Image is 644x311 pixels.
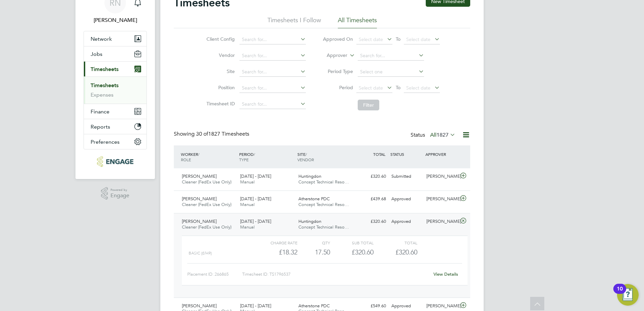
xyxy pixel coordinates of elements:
span: [DATE] - [DATE] [240,303,271,309]
div: [PERSON_NAME] [424,194,459,205]
span: TOTAL [373,151,385,157]
span: [DATE] - [DATE] [240,218,271,224]
button: Timesheets [84,62,147,76]
span: Rachel Newman Jones [84,16,147,24]
label: Position [204,84,235,91]
label: Approved On [323,36,353,42]
div: Timesheet ID: TS1796537 [242,269,429,280]
span: Atherstone PDC [298,303,330,309]
span: [PERSON_NAME] [182,173,217,179]
button: Preferences [84,134,147,149]
span: Select date [406,36,430,42]
span: Jobs [91,51,102,57]
input: Search for... [239,100,306,109]
span: Concept Technical Reso… [298,202,349,207]
button: Open Resource Center, 10 new notifications [617,284,639,306]
a: Powered byEngage [101,187,130,200]
div: WORKER [179,148,237,166]
div: Placement ID: 266865 [187,269,242,280]
div: SITE [296,148,354,166]
a: Go to home page [84,156,147,167]
span: Timesheets [91,66,119,72]
div: £320.60 [354,171,389,182]
span: 1827 Timesheets [196,131,249,137]
div: APPROVER [424,148,459,160]
span: Manual [240,202,255,207]
span: / [254,151,255,157]
input: Search for... [239,35,306,44]
button: Network [84,31,147,46]
div: Status [411,131,457,140]
span: VENDOR [297,157,314,162]
span: Concept Technical Reso… [298,179,349,185]
button: Jobs [84,46,147,61]
span: Manual [240,224,255,230]
div: Sub Total [330,239,374,247]
span: [DATE] - [DATE] [240,196,271,202]
div: £320.60 [354,216,389,227]
img: conceptresources-logo-retina.png [97,156,133,167]
span: 1827 [437,132,449,138]
label: Approver [317,52,347,59]
input: Search for... [239,67,306,77]
div: Approved [389,216,424,227]
span: Basic (£/HR) [189,251,212,255]
a: Expenses [91,92,114,98]
div: 10 [617,289,623,298]
span: Select date [406,85,430,91]
a: View Details [433,271,458,277]
label: Vendor [204,52,235,58]
input: Search for... [239,83,306,93]
div: 17.50 [297,247,330,258]
label: Period [323,84,353,91]
label: Client Config [204,36,235,42]
div: Submitted [389,171,424,182]
span: £320.60 [395,248,417,256]
a: Timesheets [91,82,119,89]
span: [DATE] - [DATE] [240,173,271,179]
label: Period Type [323,68,353,74]
button: Finance [84,104,147,119]
div: £320.60 [330,247,374,258]
div: STATUS [389,148,424,160]
span: ROLE [181,157,191,162]
li: Timesheets I Follow [267,16,321,28]
span: / [305,151,307,157]
div: PERIOD [237,148,296,166]
span: 30 of [196,131,208,137]
input: Select one [358,67,424,77]
span: Finance [91,108,109,115]
span: Cleaner (FedEx Use Only) [182,224,231,230]
label: Timesheet ID [204,101,235,107]
button: Filter [358,100,379,110]
span: [PERSON_NAME] [182,303,217,309]
div: Total [374,239,417,247]
div: QTY [297,239,330,247]
span: Cleaner (FedEx Use Only) [182,202,231,207]
span: / [198,151,199,157]
div: Showing [174,131,251,138]
span: Cleaner (FedEx Use Only) [182,179,231,185]
span: [PERSON_NAME] [182,218,217,224]
span: Preferences [91,139,120,145]
span: Powered by [110,187,129,193]
span: Concept Technical Reso… [298,224,349,230]
span: [PERSON_NAME] [182,196,217,202]
button: Reports [84,119,147,134]
span: To [394,35,402,43]
span: Atherstone PDC [298,196,330,202]
div: [PERSON_NAME] [424,171,459,182]
span: Network [91,36,112,42]
span: Reports [91,124,110,130]
label: All [430,132,455,138]
div: £18.32 [254,247,297,258]
span: To [394,83,402,92]
input: Search for... [358,51,424,61]
div: Approved [389,194,424,205]
span: Select date [359,36,383,42]
span: Huntingdon [298,173,321,179]
span: Huntingdon [298,218,321,224]
span: Select date [359,85,383,91]
label: Site [204,68,235,74]
input: Search for... [239,51,306,61]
